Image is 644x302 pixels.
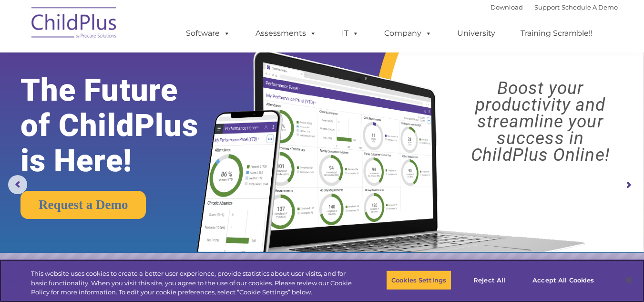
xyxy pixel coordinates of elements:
rs-layer: The Future of ChildPlus is Here! [20,73,226,178]
a: University [448,24,505,43]
span: Last name [133,63,162,70]
button: Close [618,270,639,291]
a: Download [491,3,523,11]
a: Assessments [246,24,326,43]
span: Phone number [133,102,173,109]
a: Company [375,24,441,43]
button: Reject All [460,270,519,290]
a: Training Scramble!! [511,24,602,43]
button: Accept All Cookies [527,270,599,290]
a: Support [534,3,560,11]
a: Software [176,24,240,43]
a: Request a Demo [20,191,146,219]
font: | [491,3,618,11]
img: ChildPlus by Procare Solutions [27,0,122,48]
a: Schedule A Demo [562,3,618,11]
div: This website uses cookies to create a better user experience, provide statistics about user visit... [31,269,354,297]
button: Cookies Settings [386,270,451,290]
a: IT [332,24,368,43]
rs-layer: Boost your productivity and streamline your success in ChildPlus Online! [445,80,636,163]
